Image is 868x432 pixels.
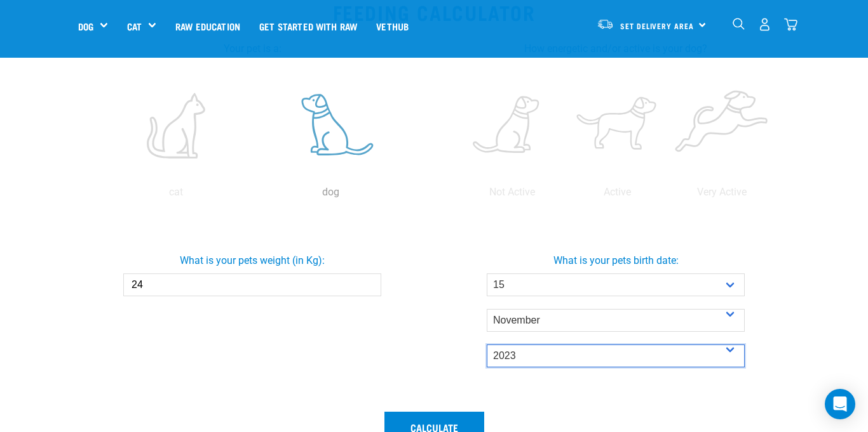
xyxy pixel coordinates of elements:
p: Not Active [462,185,562,200]
a: Get started with Raw [250,1,367,51]
a: Vethub [367,1,418,51]
img: home-icon@2x.png [784,18,797,31]
a: Raw Education [166,1,250,51]
label: What is your pets birth date: [431,253,800,268]
p: Active [567,185,667,200]
img: user.png [758,18,771,31]
span: Set Delivery Area [620,23,694,28]
label: What is your pets weight (in Kg): [68,253,437,268]
div: Open Intercom Messenger [825,389,855,419]
p: cat [101,185,251,200]
img: van-moving.png [597,18,614,30]
p: dog [256,185,406,200]
img: home-icon-1@2x.png [733,18,745,30]
p: Very Active [672,185,772,200]
a: Cat [127,19,142,34]
a: Dog [78,19,93,34]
